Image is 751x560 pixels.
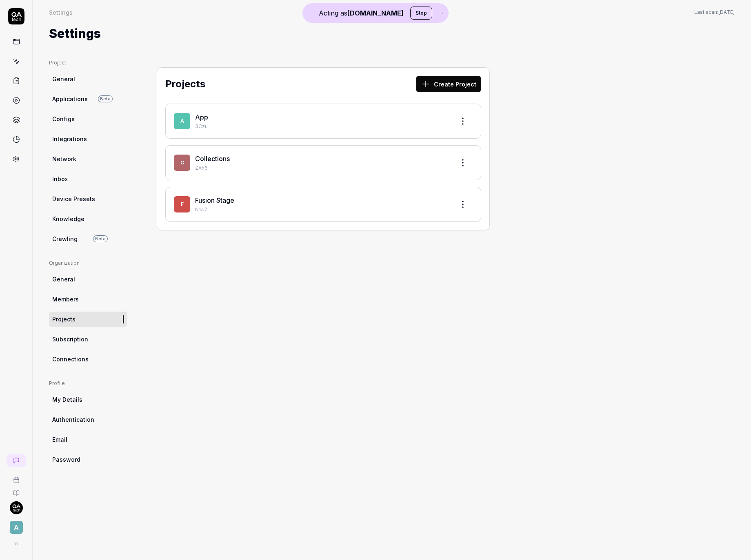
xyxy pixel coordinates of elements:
a: My Details [49,392,127,407]
a: CrawlingBeta [49,231,127,246]
h2: Projects [165,77,205,91]
a: Device Presets [49,191,127,206]
button: A [3,514,29,536]
span: Password [52,455,80,464]
a: General [49,71,127,86]
a: Collections [195,155,230,163]
span: A [174,113,190,129]
span: General [52,75,75,83]
a: New conversation [7,454,26,467]
span: Knowledge [52,215,84,223]
a: Configs [49,111,127,126]
span: General [52,275,75,283]
span: A [10,521,23,534]
button: Create Project [416,76,481,92]
span: Configs [52,115,75,123]
a: Members [49,292,127,307]
a: General [49,272,127,287]
span: Inbox [52,175,68,183]
div: Project [49,59,127,66]
img: 7ccf6c19-61ad-4a6c-8811-018b02a1b829.jpg [10,501,23,514]
a: ApplicationsBeta [49,91,127,106]
time: [DATE] [718,9,735,15]
a: Knowledge [49,211,127,226]
a: Integrations [49,131,127,146]
a: Network [49,151,127,166]
span: Crawling [52,235,78,243]
a: App [195,113,208,121]
span: Last scan: [694,9,735,16]
span: C [174,155,190,171]
span: Integrations [52,135,87,143]
span: Network [52,155,76,163]
h1: Settings [49,24,101,43]
span: Projects [52,315,76,323]
span: Authentication [52,415,94,424]
button: Last scan:[DATE] [694,9,735,16]
p: 3Czu [195,123,448,130]
div: Settings [49,8,73,16]
a: Projects [49,312,127,327]
span: Beta [98,95,113,102]
div: Profile [49,380,127,387]
a: Password [49,452,127,467]
span: Subscription [52,335,88,343]
div: Organization [49,259,127,267]
span: Applications [52,95,88,103]
span: Device Presets [52,195,95,203]
a: Connections [49,352,127,367]
span: Members [52,295,79,303]
a: Fusion Stage [195,196,234,204]
span: Beta [93,235,108,242]
a: Documentation [3,483,29,496]
p: N147 [195,206,448,213]
span: Email [52,435,67,444]
span: My Details [52,395,82,404]
span: F [174,196,190,212]
a: Email [49,432,127,447]
p: ZAh6 [195,164,448,172]
span: Connections [52,355,89,363]
button: Stop [410,7,432,20]
a: Inbox [49,171,127,186]
a: Book a call with us [3,470,29,483]
a: Authentication [49,412,127,427]
a: Subscription [49,332,127,347]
